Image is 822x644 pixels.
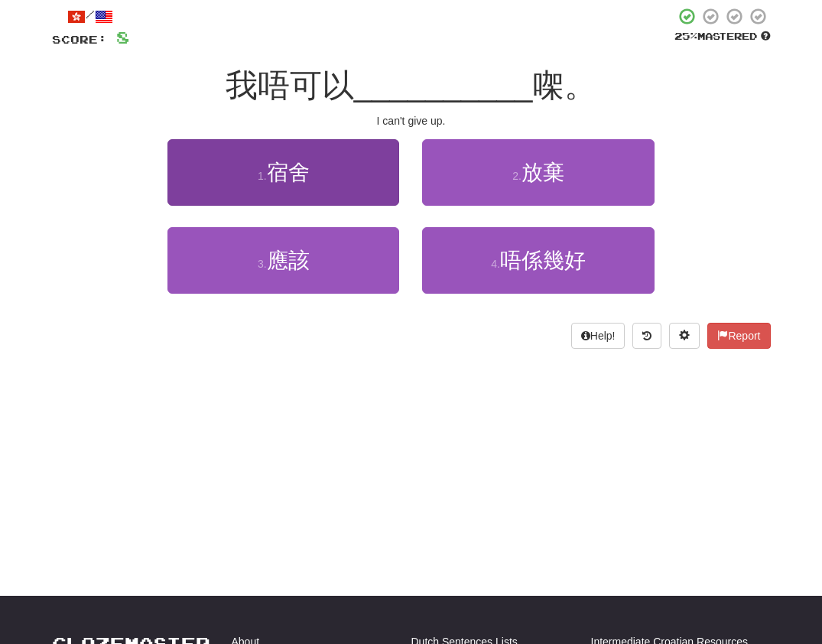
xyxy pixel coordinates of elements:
button: 4.唔係幾好 [422,227,654,294]
span: __________ [354,67,533,103]
span: 宿舍 [267,161,310,184]
div: / [52,7,129,26]
span: 8 [116,28,129,47]
button: 3.應該 [167,227,399,294]
span: 25 % [674,30,697,42]
span: 㗎。 [532,67,596,103]
span: 應該 [267,249,310,272]
span: Score: [52,33,107,46]
button: 1.宿舍 [167,139,399,206]
span: 唔係幾好 [500,249,586,272]
small: 4 . [491,258,500,270]
button: Round history (alt+y) [632,323,661,349]
div: I can't give up. [52,113,771,128]
button: Report [707,323,770,349]
span: 放棄 [521,161,564,184]
div: Mastered [674,30,771,44]
button: 2.放棄 [422,139,654,206]
small: 2 . [512,170,521,182]
small: 3 . [258,258,267,270]
button: Help! [571,323,625,349]
small: 1 . [258,170,267,182]
span: 我唔可以 [226,67,354,103]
